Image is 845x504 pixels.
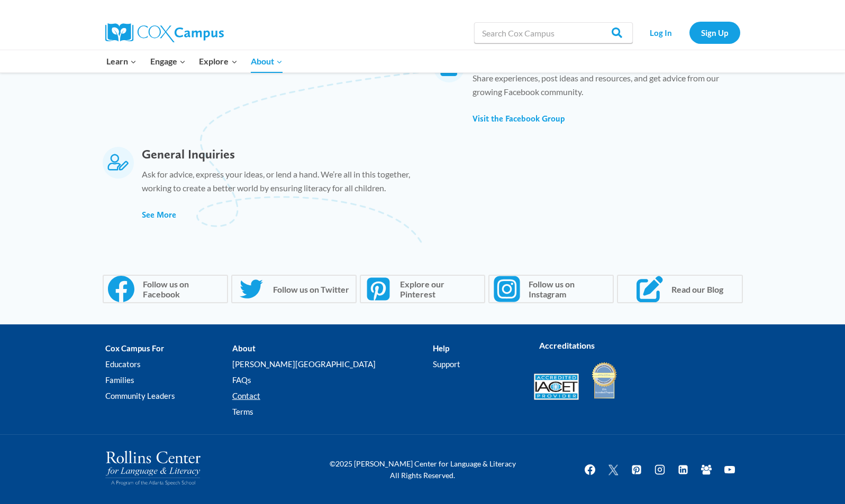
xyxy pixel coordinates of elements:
button: Child menu of Learn [100,50,144,72]
a: Follow us on Facebook [103,275,228,303]
button: Child menu of About [244,50,289,72]
img: Twitter X icon white [607,463,620,475]
a: Facebook Group [696,459,717,480]
a: Community Leaders [105,388,232,404]
a: Instagram [649,459,670,480]
button: Child menu of Explore [193,50,244,72]
img: Rollins Center for Language & Literacy - A Program of the Atlanta Speech School [105,451,201,486]
p: Ask for advice, express your ideas, or lend a hand. We’re all in this together, working to create... [142,167,412,200]
nav: Primary Navigation [100,50,289,72]
a: Facebook [579,459,601,480]
a: Terms [232,404,433,419]
button: Child menu of Engage [143,50,193,72]
a: FAQs [232,372,433,388]
span: Visit the Facebook Group [473,114,565,124]
nav: Secondary Navigation [638,22,740,43]
a: Contact [232,388,433,404]
span: Follow us on Instagram [525,279,608,299]
a: Explore our Pinterest [360,275,485,303]
a: Families [105,372,232,388]
input: Search Cox Campus [474,22,633,43]
img: Accredited IACET® Provider [534,374,579,400]
a: Educators [105,356,232,372]
p: Share experiences, post ideas and resources, and get advice from our growing Facebook community. [473,71,742,104]
span: See More [142,210,176,220]
span: Follow us on Facebook [140,279,223,299]
a: Follow us on Twitter [231,275,357,303]
span: Follow us on Twitter [270,284,349,294]
a: Support [433,356,517,372]
a: YouTube [719,459,740,480]
a: Visit the Facebook Group [473,113,565,125]
a: General Inquiries [142,146,235,162]
a: [PERSON_NAME][GEOGRAPHIC_DATA] [232,356,433,372]
a: See More [142,209,176,221]
a: Pinterest [626,459,647,480]
a: Log In [638,22,684,43]
img: IDA Accredited [591,361,617,400]
span: Read our Blog [668,284,723,294]
a: Sign Up [689,22,740,43]
a: Read our Blog [617,275,742,303]
a: Linkedin [673,459,694,480]
span: Explore our Pinterest [397,279,480,299]
a: Twitter [603,459,624,480]
img: Cox Campus [105,23,224,42]
a: Follow us on Instagram [488,275,614,303]
p: ©2025 [PERSON_NAME] Center for Language & Literacy All Rights Reserved. [322,458,523,482]
strong: Accreditations [539,340,595,350]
